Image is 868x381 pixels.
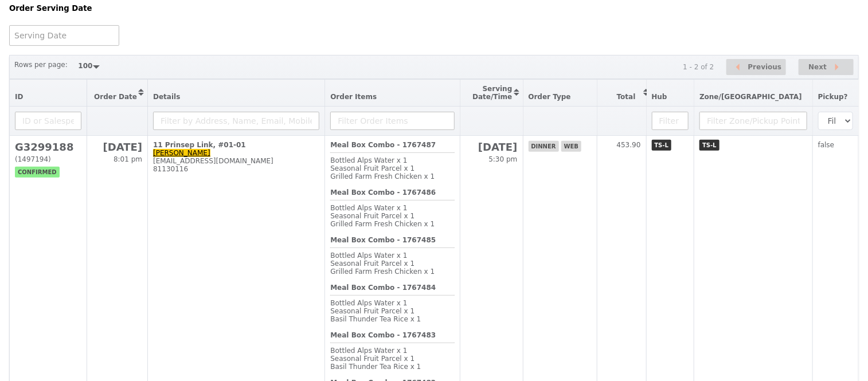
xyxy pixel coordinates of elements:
span: Basil Thunder Tea Rice x 1 [330,315,421,323]
span: Bottled Alps Water x 1 [330,204,407,212]
div: [EMAIL_ADDRESS][DOMAIN_NAME] [153,157,319,165]
input: ID or Salesperson name [15,112,81,130]
span: TS-L [699,140,720,151]
span: Grilled Farm Fresh Chicken x 1 [330,268,435,276]
input: Filter Zone/Pickup Point [699,112,807,130]
span: Grilled Farm Fresh Chicken x 1 [330,172,435,180]
span: Seasonal Fruit Parcel x 1 [330,260,415,268]
span: false [818,141,835,149]
span: Basil Thunder Tea Rice x 1 [330,363,421,371]
span: 5:30 pm [488,155,517,163]
span: ID [15,93,23,101]
button: Previous [726,59,786,76]
span: 453.90 [617,141,641,149]
span: Previous [748,60,782,74]
div: 81130116 [153,165,319,173]
span: Seasonal Fruit Parcel x 1 [330,212,415,220]
input: Filter Order Items [330,112,454,130]
span: Details [153,93,180,101]
span: Next [808,60,827,74]
span: Order Type [529,93,571,101]
h5: Order Serving Date [9,4,139,13]
span: Bottled Alps Water x 1 [330,347,407,355]
b: Meal Box Combo - 1767483 [330,331,436,339]
div: 11 Prinsep Link, #01-01 [153,141,319,149]
span: Bottled Alps Water x 1 [330,299,407,307]
span: Grilled Farm Fresh Chicken x 1 [330,220,435,228]
span: 8:01 pm [114,155,142,163]
span: Seasonal Fruit Parcel x 1 [330,307,415,315]
input: Filter by Address, Name, Email, Mobile [153,112,319,130]
b: Meal Box Combo - 1767484 [330,284,436,292]
b: Meal Box Combo - 1767485 [330,236,436,244]
span: web [561,141,581,152]
label: Rows per page: [14,59,68,70]
span: Seasonal Fruit Parcel x 1 [330,355,415,363]
h2: [DATE] [466,141,518,153]
span: Zone/[GEOGRAPHIC_DATA] [699,93,802,101]
div: 1 - 2 of 2 [683,63,714,71]
span: dinner [529,141,559,152]
h2: [DATE] [92,141,142,153]
span: TS-L [652,140,672,151]
button: Next [799,59,854,76]
span: Hub [652,93,667,101]
span: Order Items [330,93,377,101]
span: Pickup? [818,93,848,101]
input: Filter Hub [652,112,689,130]
b: Meal Box Combo - 1767487 [330,141,436,149]
span: Seasonal Fruit Parcel x 1 [330,164,415,172]
input: Serving Date [9,25,119,46]
span: Bottled Alps Water x 1 [330,252,407,260]
h2: G3299188 [15,141,81,153]
a: [PERSON_NAME] [153,149,210,157]
span: confirmed [15,167,60,178]
span: Bottled Alps Water x 1 [330,156,407,164]
div: (1497194) [15,155,81,163]
b: Meal Box Combo - 1767486 [330,188,436,197]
